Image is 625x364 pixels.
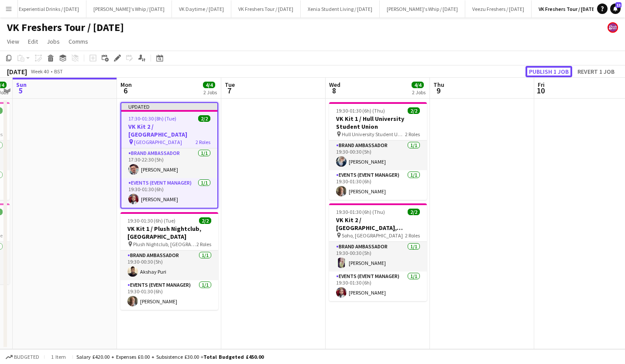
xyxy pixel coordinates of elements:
[223,86,235,96] span: 7
[405,232,420,239] span: 2 Roles
[538,81,545,89] span: Fri
[329,203,427,301] app-job-card: 19:30-01:30 (6h) (Thu)2/2VK Kit 2 / [GEOGRAPHIC_DATA], [GEOGRAPHIC_DATA] Soho, [GEOGRAPHIC_DATA]2...
[329,271,427,301] app-card-role: Events (Event Manager)1/119:30-01:30 (6h)[PERSON_NAME]
[342,131,405,137] span: Hull University Student Union
[203,82,215,88] span: 4/4
[203,354,264,360] span: Total Budgeted £450.00
[43,36,63,47] a: Jobs
[127,217,175,224] span: 19:30-01:30 (6h) (Tue)
[196,241,211,247] span: 2 Roles
[433,81,444,89] span: Thu
[301,0,380,17] button: Xenia Student Living / [DATE]
[120,225,218,240] h3: VK Kit 1 / Plush Nightclub, [GEOGRAPHIC_DATA]
[329,81,340,89] span: Wed
[574,66,618,77] button: Revert 1 job
[532,0,604,17] button: VK Freshers Tour / [DATE]
[203,89,217,96] div: 2 Jobs
[120,280,218,310] app-card-role: Events (Event Manager)1/119:30-01:30 (6h)[PERSON_NAME]
[329,141,427,170] app-card-role: Brand Ambassador1/119:30-00:30 (5h)[PERSON_NAME]
[199,217,211,224] span: 2/2
[608,22,618,33] app-user-avatar: Gosh Promo UK
[16,81,27,89] span: Sun
[54,68,63,75] div: BST
[329,242,427,271] app-card-role: Brand Ambassador1/119:30-00:30 (5h)[PERSON_NAME]
[412,82,424,88] span: 4/4
[196,139,210,145] span: 2 Roles
[610,3,621,14] a: 13
[120,212,218,310] app-job-card: 19:30-01:30 (6h) (Tue)2/2VK Kit 1 / Plush Nightclub, [GEOGRAPHIC_DATA] Plush Nightclub, [GEOGRAPH...
[536,86,545,96] span: 10
[408,107,420,114] span: 2/2
[408,209,420,215] span: 2/2
[47,38,60,45] span: Jobs
[120,251,218,280] app-card-role: Brand Ambassador1/119:30-00:30 (5h)Akshay Puri
[65,36,92,47] a: Comms
[336,107,385,114] span: 19:30-01:30 (6h) (Thu)
[28,38,38,45] span: Edit
[336,209,385,215] span: 19:30-01:30 (6h) (Thu)
[29,68,51,75] span: Week 40
[121,148,217,178] app-card-role: Brand Ambassador1/117:30-22:30 (5h)[PERSON_NAME]
[120,81,132,89] span: Mon
[69,38,88,45] span: Comms
[198,115,210,122] span: 2/2
[120,102,218,209] app-job-card: Updated17:30-01:30 (8h) (Tue)2/2VK Kit 2 / [GEOGRAPHIC_DATA] [GEOGRAPHIC_DATA]2 RolesBrand Ambass...
[615,2,622,8] span: 13
[134,139,182,145] span: [GEOGRAPHIC_DATA]
[432,86,444,96] span: 9
[133,241,196,247] span: Plush Nightclub, [GEOGRAPHIC_DATA]
[328,86,340,96] span: 8
[405,131,420,137] span: 2 Roles
[76,354,264,360] div: Salary £420.00 + Expenses £0.00 + Subsistence £30.00 =
[14,354,39,360] span: Budgeted
[342,232,403,239] span: Soho, [GEOGRAPHIC_DATA]
[172,0,231,17] button: VK Daytime / [DATE]
[465,0,532,17] button: Veezu Freshers / [DATE]
[86,0,172,17] button: [PERSON_NAME]'s Whip / [DATE]
[7,67,27,76] div: [DATE]
[329,170,427,200] app-card-role: Events (Event Manager)1/119:30-01:30 (6h)[PERSON_NAME]
[412,89,426,96] div: 2 Jobs
[119,86,132,96] span: 6
[48,354,69,360] span: 1 item
[121,123,217,138] h3: VK Kit 2 / [GEOGRAPHIC_DATA]
[329,102,427,200] app-job-card: 19:30-01:30 (6h) (Thu)2/2VK Kit 1 / Hull University Student Union Hull University Student Union2 ...
[128,115,176,122] span: 17:30-01:30 (8h) (Tue)
[24,36,41,47] a: Edit
[121,103,217,110] div: Updated
[380,0,465,17] button: [PERSON_NAME]'s Whip / [DATE]
[15,86,27,96] span: 5
[329,115,427,130] h3: VK Kit 1 / Hull University Student Union
[4,352,41,362] button: Budgeted
[329,216,427,232] h3: VK Kit 2 / [GEOGRAPHIC_DATA], [GEOGRAPHIC_DATA]
[121,178,217,208] app-card-role: Events (Event Manager)1/119:30-01:30 (6h)[PERSON_NAME]
[525,66,572,77] button: Publish 1 job
[7,38,19,45] span: View
[231,0,301,17] button: VK Freshers Tour / [DATE]
[3,36,23,47] a: View
[7,21,124,34] h1: VK Freshers Tour / [DATE]
[12,0,86,17] button: Experiential Drinks / [DATE]
[225,81,235,89] span: Tue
